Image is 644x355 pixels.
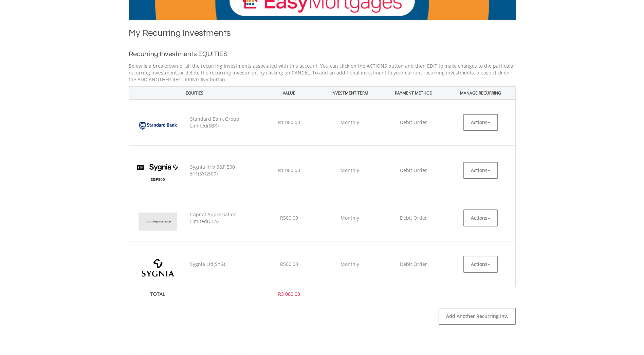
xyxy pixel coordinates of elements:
[318,146,382,195] td: Monthly
[318,195,382,241] td: Monthly
[260,86,318,99] th: VALUE
[132,156,183,191] img: EQU.ZA.SYG500.png
[129,287,187,301] th: TOTAL
[132,205,183,237] img: EQU.ZA.CTA.png
[318,241,382,287] td: Monthly
[278,167,300,173] span: R1 000.00
[439,308,516,325] a: Add Another Recurring Inv.
[463,256,498,273] button: Actions
[382,195,446,241] td: Debit Order
[382,86,446,99] th: PAYMENT METHOD
[463,162,498,179] button: Actions
[132,110,183,142] img: EQU.ZA.SBK.png
[382,241,446,287] td: Debit Order
[278,291,300,297] span: R3 000.00
[129,49,516,59] h2: Recurring Investments EQUITIES
[187,241,260,287] td: Sygnia Ltd(SYG)
[318,100,382,146] td: Monthly
[132,252,183,284] img: EQU.ZA.SYG.png
[187,195,260,241] td: Capital Appreciation Limited(CTA)
[187,100,260,146] td: Standard Bank Group Limited(SBK)
[129,63,516,83] p: Below is a breakdown of all the recurring investments associated with this account. You can click...
[278,119,300,125] span: R1 000.00
[187,146,260,195] td: Sygnia Itrix S&P 500 ETF(SYG500)
[129,86,260,99] th: EQUITIES
[280,261,298,267] span: R500.00
[129,27,516,42] h1: My Recurring Investments
[463,114,498,131] button: Actions
[446,86,515,99] th: MANAGE RECURRING
[318,86,382,99] th: INVESTMENT TERM
[382,100,446,146] td: Debit Order
[382,146,446,195] td: Debit Order
[280,215,298,221] span: R500.00
[463,209,498,226] button: Actions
